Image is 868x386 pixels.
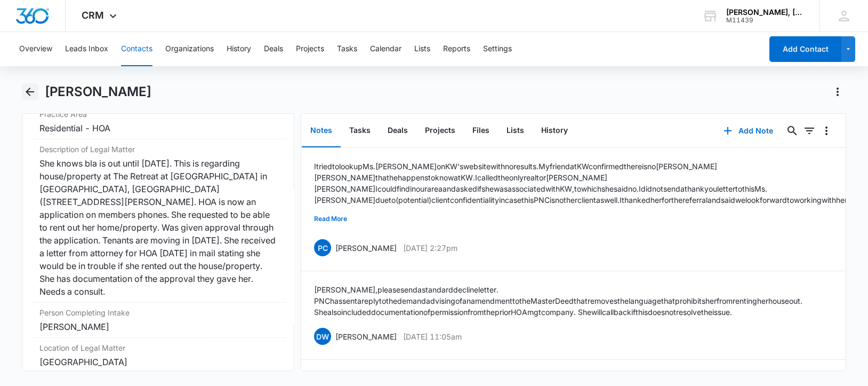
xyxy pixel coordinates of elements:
[19,32,52,66] button: Overview
[498,114,533,147] button: Lists
[341,114,379,147] button: Tasks
[39,122,277,135] div: Residential - HOA
[443,32,470,66] button: Reports
[302,114,341,147] button: Notes
[726,17,804,24] div: account id
[31,303,286,338] div: Person Completing Intake[PERSON_NAME]
[314,161,849,206] p: I tried to look up Ms. [PERSON_NAME] on KW's website with no results. My friend at KW confirmed t...
[713,118,784,144] button: Add Note
[165,32,214,66] button: Organizations
[39,108,277,120] label: Practice Area
[464,114,498,147] button: Files
[370,32,401,66] button: Calendar
[45,84,151,100] h1: [PERSON_NAME]
[533,114,576,147] button: History
[227,32,251,66] button: History
[416,114,464,147] button: Projects
[296,32,324,66] button: Projects
[22,83,38,100] button: Back
[379,114,416,147] button: Deals
[414,32,430,66] button: Lists
[335,331,397,342] p: [PERSON_NAME]
[801,122,818,139] button: Filters
[337,32,357,66] button: Tasks
[314,284,833,318] p: [PERSON_NAME], please send a standard decline letter. PNC has sent a reply to the demand advising...
[335,242,397,254] p: [PERSON_NAME]
[65,32,108,66] button: Leads Inbox
[769,36,841,62] button: Add Contact
[784,122,801,139] button: Search...
[403,331,462,342] p: [DATE] 11:05am
[39,356,277,368] div: [GEOGRAPHIC_DATA]
[264,32,283,66] button: Deals
[39,144,277,155] label: Description of Legal Matter
[314,239,331,256] span: PC
[39,342,277,353] label: Location of Legal Matter
[829,83,846,100] button: Actions
[403,242,457,254] p: [DATE] 2:27pm
[39,320,277,333] div: [PERSON_NAME]
[314,209,347,229] button: Read More
[82,10,104,21] span: CRM
[483,32,512,66] button: Settings
[314,328,331,345] span: DW
[818,122,835,139] button: Overflow Menu
[121,32,152,66] button: Contacts
[31,139,286,303] div: Description of Legal MatterShe knows bla is out until [DATE]. This is regarding house/property at...
[726,8,804,17] div: account name
[39,307,277,318] label: Person Completing Intake
[31,104,286,139] div: Practice AreaResidential - HOA
[39,157,277,298] div: She knows bla is out until [DATE]. This is regarding house/property at The Retreat at [GEOGRAPHIC...
[31,338,286,373] div: Location of Legal Matter[GEOGRAPHIC_DATA]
